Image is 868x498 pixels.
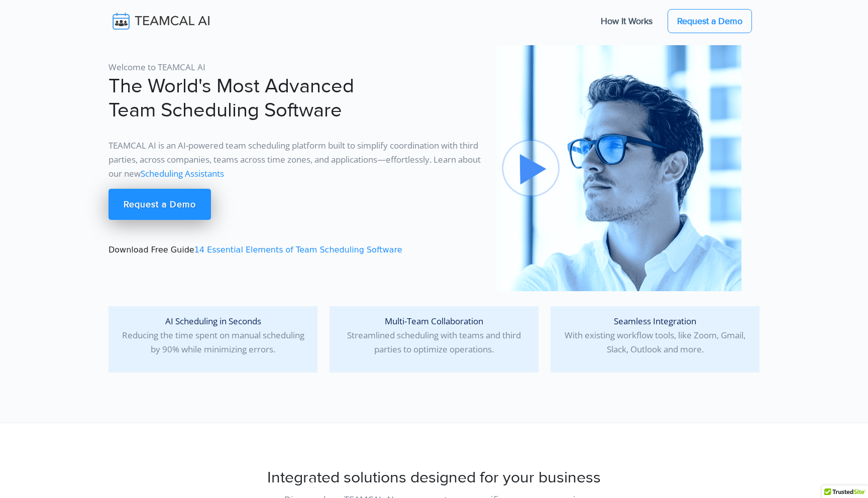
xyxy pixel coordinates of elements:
[108,189,211,220] a: Request a Demo
[108,139,483,181] p: TEAMCAL AI is an AI-powered team scheduling platform built to simplify coordination with third pa...
[108,60,483,74] p: Welcome to TEAMCAL AI
[668,9,752,33] a: Request a Demo
[614,315,696,327] span: Seamless Integration
[559,314,751,356] p: With existing workflow tools, like Zoom, Gmail, Slack, Outlook and more.
[338,314,530,356] p: Streamlined scheduling with teams and third parties to optimize operations.
[117,314,309,356] p: Reducing the time spent on manual scheduling by 90% while minimizing errors.
[108,74,483,122] h1: The World's Most Advanced Team Scheduling Software
[102,45,489,291] div: Download Free Guide
[165,315,261,327] span: AI Scheduling in Seconds
[194,245,402,255] a: 14 Essential Elements of Team Scheduling Software
[141,168,224,179] a: Scheduling Assistants
[385,315,483,327] span: Multi-Team Collaboration
[591,11,663,32] a: How It Works
[495,45,741,291] img: pic
[108,468,759,487] h2: Integrated solutions designed for your business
